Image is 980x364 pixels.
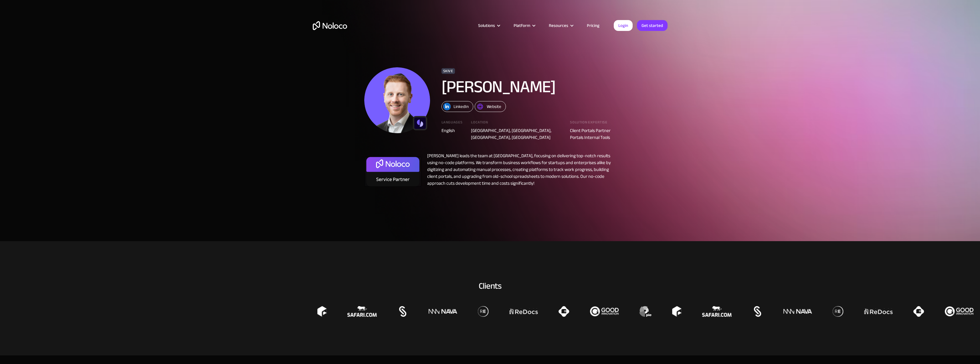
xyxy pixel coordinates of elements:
[442,121,463,127] div: Languages
[313,280,668,292] div: Clients
[471,127,561,141] div: [GEOGRAPHIC_DATA], [GEOGRAPHIC_DATA], [GEOGRAPHIC_DATA], [GEOGRAPHIC_DATA]
[454,103,469,110] div: LinkedIn
[471,22,506,29] div: Solutions
[421,152,616,190] div: [PERSON_NAME] leads the team at [GEOGRAPHIC_DATA], focusing on delivering top-notch results using...
[487,103,501,110] div: Website
[442,101,473,112] a: LinkedIn
[514,22,530,29] div: Platform
[542,22,580,29] div: Resources
[506,22,542,29] div: Platform
[549,22,568,29] div: Resources
[614,20,633,31] a: Login
[313,21,347,30] a: home
[475,101,506,112] a: Website
[478,22,495,29] div: Solutions
[442,68,455,74] div: Skive
[442,78,599,95] h1: [PERSON_NAME]
[570,121,616,127] div: Solution expertise
[580,22,607,29] a: Pricing
[471,121,561,127] div: Location
[570,127,616,141] div: Client Portals Partner Portals Internal Tools
[442,127,463,134] div: English
[637,20,668,31] a: Get started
